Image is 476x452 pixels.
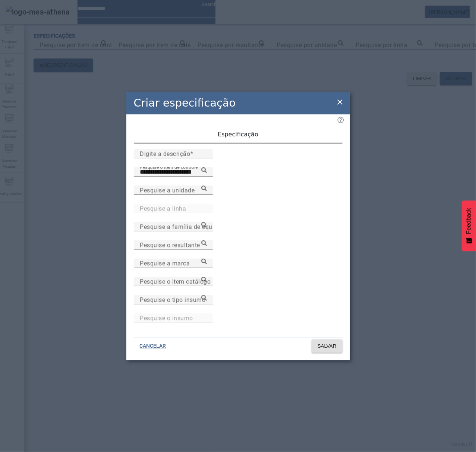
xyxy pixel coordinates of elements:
h2: Criar especificação [134,95,236,111]
mat-label: Pesquise o item de controle [140,164,198,170]
mat-label: Pesquise a família de equipamento [140,223,239,230]
input: Number [140,314,207,323]
input: Number [140,222,207,231]
mat-label: Pesquise o resultante [140,241,200,249]
input: Number [140,168,207,177]
button: CANCELAR [134,339,172,353]
mat-label: Digite a descrição [140,150,190,157]
mat-label: Pesquise a unidade [140,187,195,194]
mat-label: Pesquise a linha [140,205,186,212]
input: Number [140,186,207,195]
span: SALVAR [318,342,337,350]
mat-label: Pesquise o insumo [140,314,193,322]
mat-label: Pesquise o item catálogo [140,278,211,285]
span: Especificação [218,132,258,138]
input: Number [140,241,207,250]
mat-label: Pesquise a marca [140,260,190,267]
span: CANCELAR [140,342,166,350]
button: SALVAR [312,339,343,353]
input: Number [140,277,207,286]
button: Feedback - Mostrar pesquisa [462,200,476,251]
span: Feedback [466,208,472,234]
input: Number [140,204,207,213]
mat-label: Pesquise o tipo insumo [140,296,205,303]
input: Number [140,259,207,268]
input: Number [140,295,207,304]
